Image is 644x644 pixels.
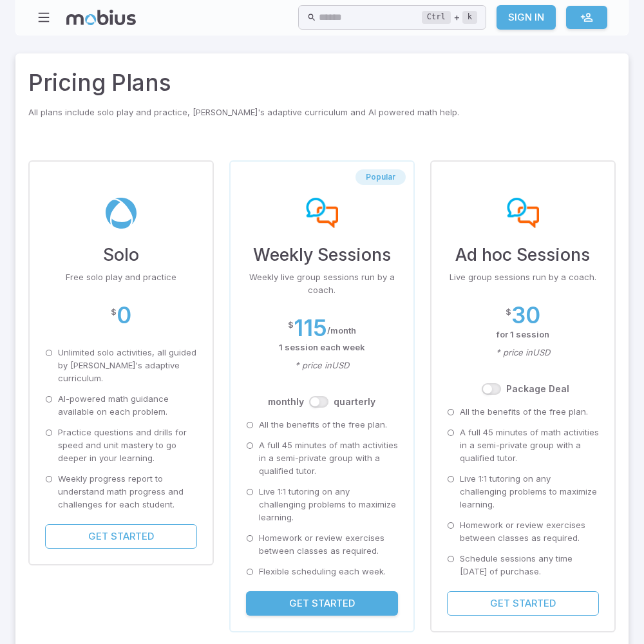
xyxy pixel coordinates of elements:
[447,241,599,267] h3: Ad hoc Sessions
[422,10,477,25] div: +
[259,565,386,578] p: Flexible scheduling each week.
[460,426,599,465] p: A full 45 minutes of math activities in a semi-private group with a qualified tutor.
[259,486,398,524] p: Live 1:1 tutoring on any challenging problems to maximize learning.
[511,302,540,328] h2: 30
[447,591,599,616] button: Get Started
[306,198,338,229] img: weekly-sessions-plan-img
[447,271,599,284] p: Live group sessions run by a coach.
[259,532,398,558] p: Homework or review exercises between classes as required.
[355,172,406,182] span: Popular
[447,328,599,341] p: for 1 session
[58,426,197,465] p: Practice questions and drills for speed and unit mastery to go deeper in your learning.
[58,473,197,511] p: Weekly progress report to understand math progress and challenges for each student.
[45,271,197,284] p: Free solo play and practice
[460,553,599,578] p: Schedule sessions any time [DATE] of purchase.
[462,11,477,24] kbd: k
[105,198,137,229] img: solo-plan-img
[246,591,398,616] button: Get Started
[28,106,616,119] p: All plans include solo play and practice, [PERSON_NAME]'s adaptive curriculum and AI powered math...
[422,11,451,24] kbd: Ctrl
[28,66,616,100] h2: Pricing Plans
[327,325,356,337] p: / month
[259,419,387,431] p: All the benefits of the free plan.
[246,341,398,354] p: 1 session each week
[460,406,588,419] p: All the benefits of the free plan.
[117,302,131,328] h2: 0
[58,346,197,385] p: Unlimited solo activities, all guided by [PERSON_NAME]'s adaptive curriculum.
[447,346,599,359] p: * price in USD
[58,393,197,419] p: AI-powered math guidance available on each problem.
[246,241,398,267] h3: Weekly Sessions
[259,439,398,478] p: A full 45 minutes of math activities in a semi-private group with a qualified tutor.
[334,395,375,408] label: quarterly
[460,473,599,511] p: Live 1:1 tutoring on any challenging problems to maximize learning.
[45,241,197,267] h3: Solo
[111,306,117,319] p: $
[460,519,599,545] p: Homework or review exercises between classes as required.
[506,306,511,319] p: $
[246,271,398,297] p: Weekly live group sessions run by a coach.
[497,5,556,30] a: Sign In
[507,198,539,229] img: ad-hoc sessions-plan-img
[45,524,197,549] button: Get Started
[506,383,569,395] label: Package Deal
[268,395,304,408] label: month ly
[294,315,327,341] h2: 115
[246,359,398,372] p: * price in USD
[288,319,294,332] p: $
